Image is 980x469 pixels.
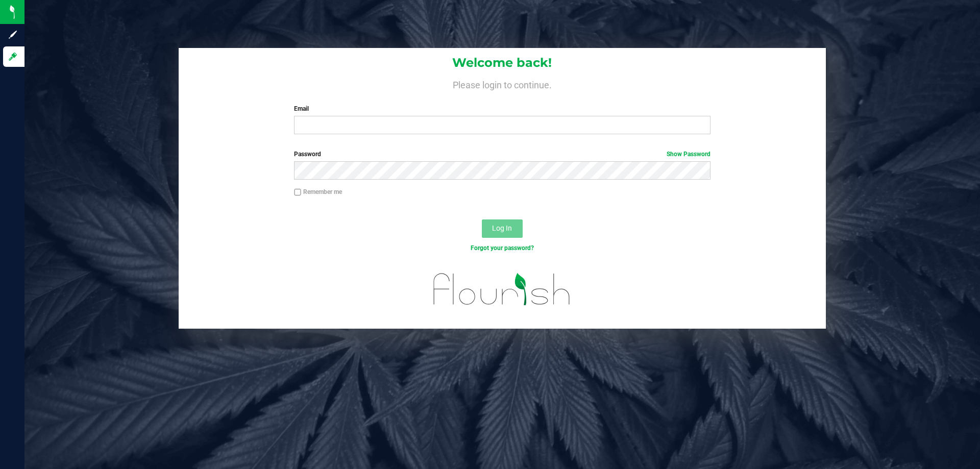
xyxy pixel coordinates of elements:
[667,151,710,158] a: Show Password
[492,224,512,232] span: Log In
[482,219,523,238] button: Log In
[294,151,321,158] span: Password
[8,52,18,62] inline-svg: Log in
[421,263,583,315] img: flourish_logo.svg
[294,187,342,196] label: Remember me
[179,56,826,69] h1: Welcome back!
[294,189,301,196] input: Remember me
[8,30,18,40] inline-svg: Sign up
[179,78,826,90] h4: Please login to continue.
[471,244,534,252] a: Forgot your password?
[294,104,710,113] label: Email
